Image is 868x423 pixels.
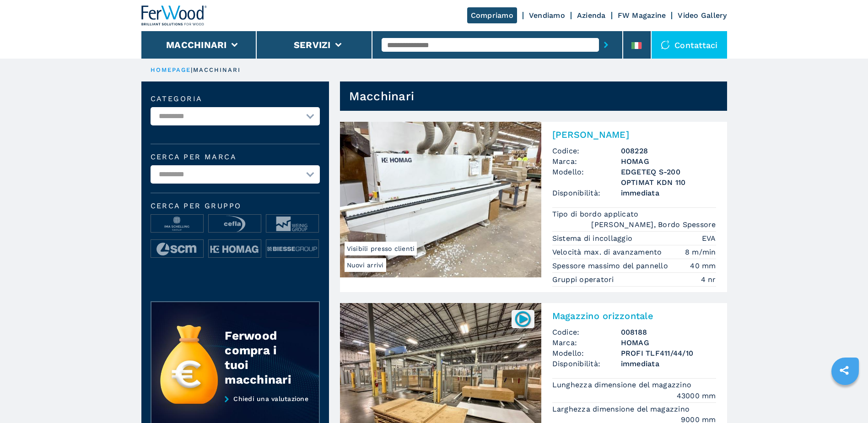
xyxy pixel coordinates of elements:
a: HOMEPAGE [151,66,191,73]
h3: HOMAG [621,337,716,348]
h3: HOMAG [621,156,716,167]
h3: EDGETEQ S-200 OPTIMAT KDN 110 [621,167,716,188]
img: image [209,240,261,258]
div: Ferwood compra i tuoi macchinari [225,328,301,387]
span: | [191,66,193,73]
span: immediata [621,188,716,198]
img: image [151,215,203,233]
em: EVA [702,233,716,244]
h1: Macchinari [349,89,415,103]
img: 008188 [514,310,532,328]
div: Contattaci [652,31,727,59]
img: Ferwood [141,5,207,26]
a: Video Gallery [678,11,727,20]
p: Velocità max. di avanzamento [552,247,664,257]
em: 40 mm [690,260,716,271]
label: Cerca per marca [151,153,320,161]
label: Categoria [151,95,320,103]
img: image [266,240,318,258]
span: Disponibilità: [552,358,621,369]
img: Bordatrice Singola HOMAG EDGETEQ S-200 OPTIMAT KDN 110 [340,122,541,277]
button: Macchinari [166,39,227,50]
span: immediata [621,358,716,369]
img: image [209,215,261,233]
h3: 008228 [621,146,716,156]
a: FW Magazine [618,11,666,20]
span: Nuovi arrivi [345,258,386,272]
span: Marca: [552,337,621,348]
span: Visibili presso clienti [345,242,417,255]
em: 4 nr [701,274,716,285]
p: macchinari [193,66,241,74]
p: Spessore massimo del pannello [552,261,671,271]
h3: PROFI TLF411/44/10 [621,348,716,358]
button: submit-button [599,34,613,55]
span: Marca: [552,156,621,167]
p: Lunghezza dimensione del magazzino [552,380,694,390]
span: Cerca per Gruppo [151,202,320,210]
a: Bordatrice Singola HOMAG EDGETEQ S-200 OPTIMAT KDN 110Nuovi arriviVisibili presso clienti[PERSON_... [340,122,727,292]
img: image [151,240,203,258]
button: Servizi [294,39,331,50]
a: Compriamo [467,7,517,23]
h3: 008188 [621,327,716,337]
span: Modello: [552,167,621,188]
p: Gruppi operatori [552,275,616,285]
p: Tipo di bordo applicato [552,209,641,219]
span: Codice: [552,327,621,337]
a: sharethis [833,359,856,382]
em: 8 m/min [685,247,716,257]
iframe: Chat [829,382,861,416]
h2: [PERSON_NAME] [552,129,716,140]
p: Sistema di incollaggio [552,233,635,244]
a: Vendiamo [529,11,565,20]
p: Larghezza dimensione del magazzino [552,404,692,414]
em: 43000 mm [677,390,716,401]
span: Disponibilità: [552,188,621,198]
img: image [266,215,318,233]
h2: Magazzino orizzontale [552,310,716,321]
img: Contattaci [661,40,670,49]
a: Azienda [577,11,606,20]
span: Codice: [552,146,621,156]
span: Modello: [552,348,621,358]
em: [PERSON_NAME], Bordo Spessore [591,219,716,230]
